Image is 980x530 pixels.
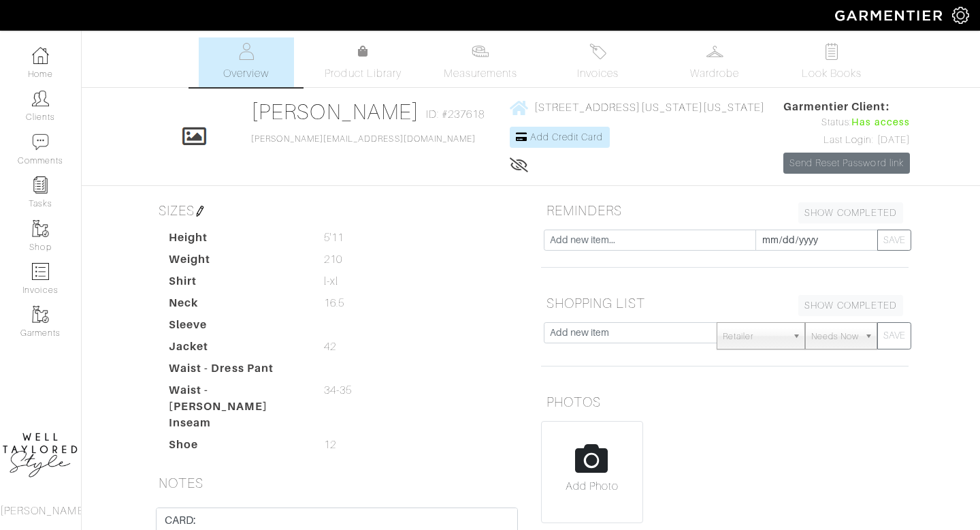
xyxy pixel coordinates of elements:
span: 210 [324,251,342,268]
span: Measurements [444,65,518,82]
dt: Waist - Dress Pant [159,360,314,382]
dt: Weight [159,251,314,273]
div: Status: [783,115,910,130]
span: 34-35 [324,382,352,399]
a: Look Books [784,37,879,87]
img: todo-9ac3debb85659649dc8f770b8b6100bb5dab4b48dedcbae339e5042a72dfd3cc.svg [823,43,840,60]
img: wardrobe-487a4870c1b7c33e795ec22d11cfc2ed9d08956e64fb3008fe2437562e282088.svg [706,43,723,60]
a: SHOW COMPLETED [798,295,903,316]
dt: Waist - [PERSON_NAME] [159,382,314,415]
span: Look Books [802,65,862,82]
span: Invoices [577,65,619,82]
button: SAVE [877,322,911,349]
dt: Shoe [159,437,314,458]
span: l-xl [324,273,338,290]
span: [STREET_ADDRESS][US_STATE][US_STATE] [534,102,766,114]
img: reminder-icon-8004d30b9f0a5d33ae49ab947aed9ed385cf756f9e5892f1edd6e32f2345188e.png [32,176,49,193]
a: Wardrobe [667,37,762,87]
img: dashboard-icon-dbcd8f5a0b271acd01030246c82b418ddd0df26cd7fceb0bd07c9910d44c42f6.png [32,47,49,64]
a: [STREET_ADDRESS][US_STATE][US_STATE] [510,99,766,116]
img: gear-icon-white-bd11855cb880d31180b6d7d6211b90ccbf57a29d726f0c71d8c61bd08dd39cc2.png [952,7,969,24]
div: Last Login: [DATE] [783,133,910,148]
a: [PERSON_NAME][EMAIL_ADDRESS][DOMAIN_NAME] [251,134,476,144]
dt: Inseam [159,415,314,437]
input: Add new item... [544,230,756,251]
h5: NOTES [153,469,521,497]
img: pen-cf24a1663064a2ec1b9c1bd2387e9de7a2fa800b781884d57f21acf72779bad2.png [195,206,206,217]
a: Send Reset Password link [783,153,910,174]
h5: REMINDERS [541,197,909,224]
a: SHOW COMPLETED [798,202,903,223]
dt: Neck [159,295,314,317]
dt: Sleeve [159,317,314,339]
a: Invoices [550,37,645,87]
span: Has access [851,115,910,130]
span: Wardrobe [690,65,739,82]
img: garmentier-logo-header-white-b43fb05a5012e4ada735d5af1a66efaba907eab6374d6393d1fbf88cb4ef424d.png [828,3,952,27]
span: Needs Now [811,323,859,350]
dt: Shirt [159,273,314,295]
span: 16.5 [324,295,344,311]
h5: SIZES [153,197,521,224]
span: Retailer [723,323,787,350]
span: Overview [223,65,269,82]
img: garments-icon-b7da505a4dc4fd61783c78ac3ca0ef83fa9d6f193b1c9dc38574b1d14d53ca28.png [32,306,49,323]
a: Measurements [433,37,529,87]
span: Add Credit Card [530,131,604,142]
img: garments-icon-b7da505a4dc4fd61783c78ac3ca0ef83fa9d6f193b1c9dc38574b1d14d53ca28.png [32,220,49,237]
img: clients-icon-6bae9207a08558b7cb47a8932f037763ab4055f8c8b6bfacd5dc20c3e0201464.png [32,90,49,107]
h5: PHOTOS [541,388,909,416]
input: Add new item [544,322,717,343]
img: comment-icon-a0a6a9ef722e966f86d9cbdc48e553b5cf19dbc54f86b18d962a5391bc8f6eb6.png [32,134,49,151]
span: Garmentier Client: [783,99,910,115]
img: basicinfo-40fd8af6dae0f16599ec9e87c0ef1c0a1fdea2edbe929e3d69a839185d80c458.svg [238,43,255,60]
span: 5'11 [324,230,344,246]
button: SAVE [877,230,911,251]
dt: Jacket [159,339,314,360]
img: orders-27d20c2124de7fd6de4e0e44c1d41de31381a507db9b33961299e4e07d508b8c.svg [589,43,606,60]
dt: Height [159,230,314,251]
h5: SHOPPING LIST [541,290,909,317]
span: ID: #237618 [426,106,485,123]
a: [PERSON_NAME] [251,99,419,124]
span: Product Library [325,65,402,82]
span: 42 [324,339,336,355]
a: Add Credit Card [510,127,610,148]
a: Overview [199,37,294,87]
img: orders-icon-0abe47150d42831381b5fb84f609e132dff9fe21cb692f30cb5eec754e2cba89.png [32,263,49,280]
img: measurements-466bbee1fd09ba9460f595b01e5d73f9e2bff037440d3c8f018324cb6cdf7a4a.svg [472,43,489,60]
a: Product Library [316,44,411,82]
span: 12 [324,437,336,453]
